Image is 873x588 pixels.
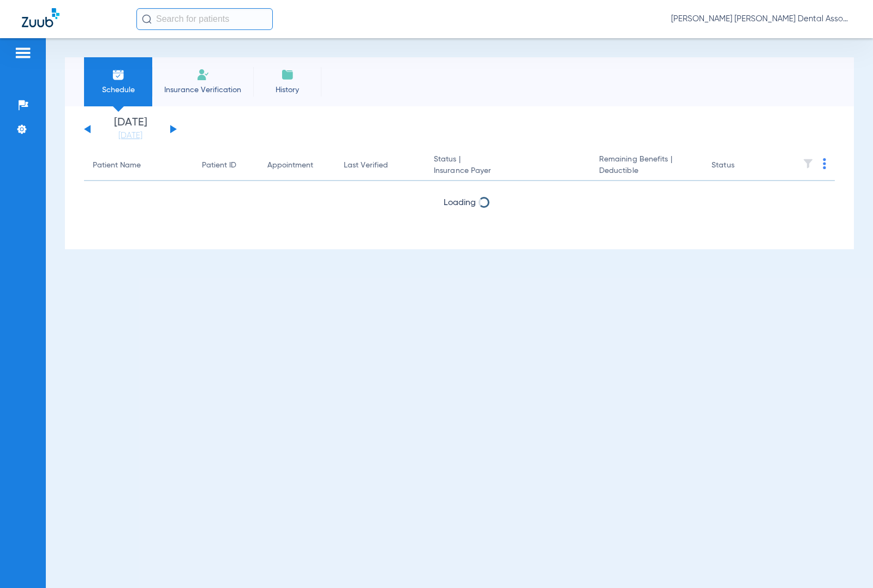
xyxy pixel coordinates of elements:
span: Schedule [92,85,144,95]
div: Last Verified [344,160,388,171]
div: Last Verified [344,160,416,171]
div: Patient ID [202,160,250,171]
span: History [261,85,313,95]
div: Appointment [267,160,313,171]
img: Schedule [112,68,125,81]
div: Patient Name [93,160,141,171]
span: Insurance Payer [434,165,582,177]
th: Remaining Benefits | [590,151,703,181]
img: Search Icon [142,14,152,24]
img: Zuub Logo [22,8,59,27]
li: [DATE] [98,117,163,141]
th: Status [703,151,776,181]
img: Manual Insurance Verification [196,68,210,81]
img: History [281,68,294,81]
div: Patient ID [202,160,236,171]
div: Patient Name [93,160,184,171]
img: filter.svg [803,158,814,169]
span: [PERSON_NAME] [PERSON_NAME] Dental Associates [671,14,851,25]
img: group-dot-blue.svg [823,158,826,169]
span: Deductible [599,165,694,177]
input: Search for patients [136,8,273,30]
img: hamburger-icon [14,46,32,59]
span: Insurance Verification [160,85,245,95]
span: Loading [444,199,476,207]
a: [DATE] [98,130,163,141]
div: Appointment [267,160,326,171]
th: Status | [425,151,590,181]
